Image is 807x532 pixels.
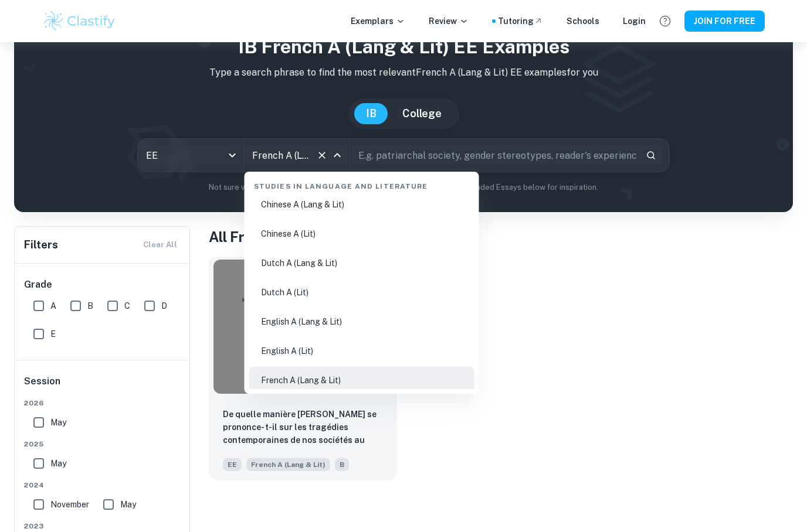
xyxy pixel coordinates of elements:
span: B [87,299,93,312]
h1: IB French A (Lang & Lit) EE examples [23,33,784,61]
button: IB [354,103,388,124]
span: A [50,299,56,312]
p: Not sure what to search for? You can always look through our example Extended Essays below for in... [23,182,784,193]
img: Clastify logo [42,9,117,33]
span: May [50,457,66,470]
a: Tutoring [498,15,543,28]
button: College [391,103,453,124]
span: 2023 [24,521,181,531]
p: De quelle manière Laurent Gaudé se prononce- t-il sur les tragédies contemporaines de nos société... [223,408,383,448]
span: May [120,498,136,511]
a: Please log in to bookmark exemplarsDe quelle manière Laurent Gaudé se prononce- t-il sur les trag... [209,257,397,482]
span: D [161,299,167,312]
button: Clear [314,147,330,163]
span: French A (Lang & Lit) [246,458,330,471]
li: Chinese A (Lang & Lit) [249,191,474,218]
span: 2025 [24,439,181,449]
p: Exemplars [351,15,405,28]
input: E.g. patriarchal society, gender stereotypes, reader's experience analysis... [350,139,636,172]
a: Login [623,15,646,28]
li: Chinese A (Lit) [249,220,474,247]
span: 2026 [24,398,181,408]
div: EE [138,139,243,172]
li: Dutch A (Lang & Lit) [249,250,474,277]
h6: Session [24,374,181,398]
span: 2024 [24,480,181,490]
h1: All French A (Lang & Lit) EE Examples [209,226,793,247]
span: May [50,416,66,429]
h6: Grade [24,278,181,292]
span: November [50,498,89,511]
img: French A (Lang & Lit) EE example thumbnail: De quelle manière Laurent Gaudé se prono [213,260,392,394]
li: English A (Lit) [249,337,474,364]
li: English A (Lang & Lit) [249,308,474,335]
span: EE [223,458,242,471]
p: Review [429,15,469,28]
li: Dutch A (Lit) [249,279,474,306]
p: Type a search phrase to find the most relevant French A (Lang & Lit) EE examples for you [23,66,784,80]
button: Search [641,145,661,165]
div: Studies in Language and Literature [249,172,474,196]
button: Close [329,147,345,163]
button: JOIN FOR FREE [684,11,765,32]
span: C [124,299,130,312]
h6: Filters [24,237,58,253]
a: Schools [567,15,599,28]
button: Help and Feedback [655,11,675,31]
span: E [50,328,56,340]
li: French A (Lang & Lit) [249,367,474,394]
span: B [335,458,349,471]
